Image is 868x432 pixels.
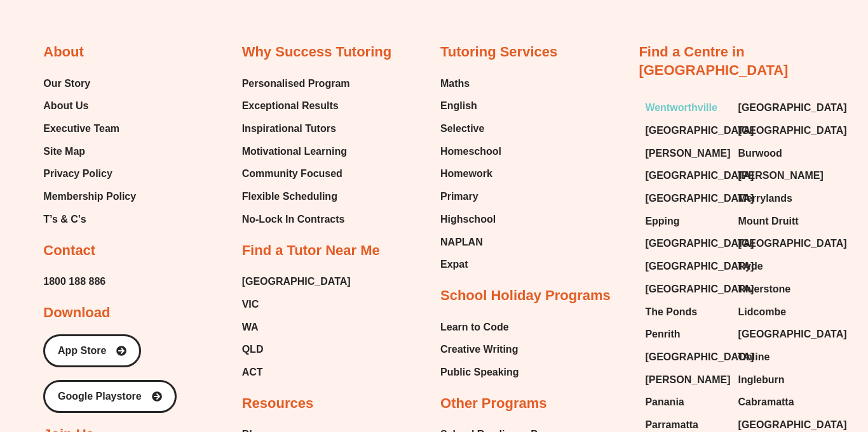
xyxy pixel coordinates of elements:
span: Wentworthville [645,98,717,117]
a: Community Focused [242,164,350,183]
a: Epping [645,212,725,231]
a: [GEOGRAPHIC_DATA] [738,98,818,117]
a: Find a Centre in [GEOGRAPHIC_DATA] [639,44,788,78]
h2: Find a Tutor Near Me [242,242,380,260]
a: Learn to Code [440,318,519,337]
span: VIC [242,295,259,314]
span: Google Playstore [58,391,142,402]
a: ACT [242,363,351,382]
span: QLD [242,340,264,359]
a: Flexible Scheduling [242,187,350,206]
span: Community Focused [242,164,342,183]
span: Exceptional Results [242,96,339,115]
a: [PERSON_NAME] [738,166,818,185]
a: T’s & C’s [43,210,136,229]
a: Exceptional Results [242,96,350,115]
span: Executive Team [43,119,119,138]
a: Membership Policy [43,187,136,206]
a: Creative Writing [440,340,519,359]
span: App Store [58,346,106,356]
a: VIC [242,295,351,314]
span: Motivational Learning [242,142,347,161]
span: [GEOGRAPHIC_DATA] [738,121,847,140]
a: Primary [440,187,501,206]
span: [GEOGRAPHIC_DATA] [645,234,754,253]
span: Flexible Scheduling [242,187,337,206]
h2: Resources [242,395,314,413]
a: WA [242,318,351,337]
a: Site Map [43,142,136,161]
span: Mount Druitt [738,212,799,231]
span: Maths [440,74,470,93]
span: [GEOGRAPHIC_DATA] [645,121,754,140]
iframe: Chat Widget [657,289,868,432]
a: Selective [440,119,501,138]
span: Homework [440,164,492,183]
a: Mount Druitt [738,212,818,231]
a: Panania [645,393,725,412]
a: App Store [43,334,141,367]
span: Panania [645,393,684,412]
a: QLD [242,340,351,359]
span: Ryde [738,257,763,276]
span: The Ponds [645,303,697,322]
a: Inspirational Tutors [242,119,350,138]
a: About Us [43,96,136,115]
span: [GEOGRAPHIC_DATA] [645,166,754,185]
a: [PERSON_NAME] [645,144,725,163]
a: Merrylands [738,189,818,208]
a: Wentworthville [645,98,725,117]
a: Motivational Learning [242,142,350,161]
h2: School Holiday Programs [440,287,611,305]
span: Learn to Code [440,318,509,337]
span: NAPLAN [440,233,483,252]
a: 1800 188 886 [43,272,105,291]
span: Expat [440,255,468,274]
a: [GEOGRAPHIC_DATA] [242,272,351,291]
h2: Why Success Tutoring [242,43,392,62]
span: Selective [440,119,484,138]
a: Public Speaking [440,363,519,382]
a: Google Playstore [43,380,177,413]
a: [GEOGRAPHIC_DATA] [738,234,818,253]
h2: Contact [43,242,95,260]
h2: Tutoring Services [440,43,557,62]
span: [GEOGRAPHIC_DATA] [738,234,847,253]
a: [GEOGRAPHIC_DATA] [645,166,725,185]
span: Creative Writing [440,340,518,359]
span: WA [242,318,259,337]
a: [GEOGRAPHIC_DATA] [645,189,725,208]
a: [GEOGRAPHIC_DATA] [645,234,725,253]
a: The Ponds [645,303,725,322]
span: [PERSON_NAME] [645,144,730,163]
a: Highschool [440,210,501,229]
span: Burwood [738,144,782,163]
span: [PERSON_NAME] [738,166,824,185]
h2: About [43,43,84,62]
a: No-Lock In Contracts [242,210,350,229]
span: ACT [242,363,263,382]
span: Our Story [43,74,90,93]
span: Epping [645,212,679,231]
span: Privacy Policy [43,164,112,183]
h2: Other Programs [440,395,547,413]
a: Burwood [738,144,818,163]
a: Homework [440,164,501,183]
a: [GEOGRAPHIC_DATA] [645,348,725,367]
span: Merrylands [738,189,792,208]
a: Penrith [645,325,725,344]
span: Penrith [645,325,680,344]
a: Homeschool [440,142,501,161]
span: Personalised Program [242,74,350,93]
span: [GEOGRAPHIC_DATA] [738,98,847,117]
span: [GEOGRAPHIC_DATA] [645,348,754,367]
a: [GEOGRAPHIC_DATA] [738,121,818,140]
a: [GEOGRAPHIC_DATA] [645,257,725,276]
span: Highschool [440,210,496,229]
h2: Download [43,304,110,322]
span: [GEOGRAPHIC_DATA] [645,189,754,208]
a: English [440,96,501,115]
span: [PERSON_NAME] [645,370,730,389]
